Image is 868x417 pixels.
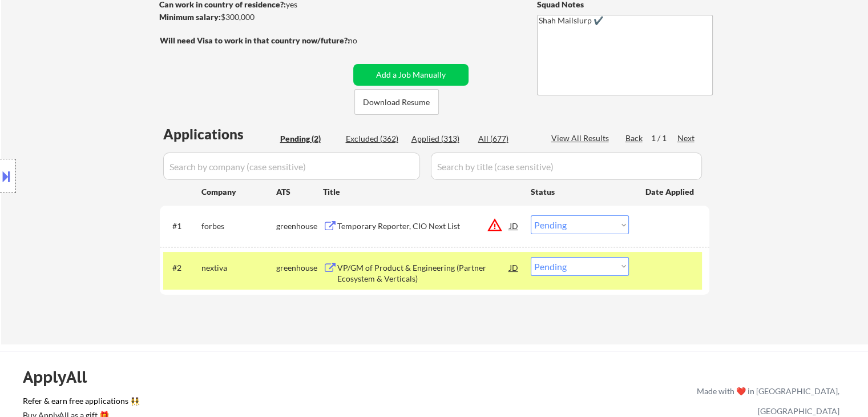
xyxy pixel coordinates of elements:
div: greenhouse [276,220,323,232]
div: VP/GM of Product & Engineering (Partner Ecosystem & Verticals) [337,262,510,284]
input: Search by title (case sensitive) [431,153,702,180]
div: Applied (313) [411,133,469,145]
div: JD [508,257,520,278]
strong: Will need Visa to work in that country now/future?: [160,35,350,45]
div: $300,000 [159,11,349,23]
a: Refer & earn free applications 👯‍♀️ [23,397,458,409]
button: Download Resume [354,89,439,115]
div: Status [531,181,629,202]
div: forbes [201,220,276,232]
div: Pending (2) [280,133,337,145]
div: Company [201,186,276,198]
div: Date Applied [645,186,696,198]
div: 1 / 1 [651,133,677,144]
div: All (677) [478,133,535,145]
div: no [348,35,381,46]
div: Next [677,133,696,144]
div: Applications [163,127,276,141]
div: Back [625,133,644,144]
input: Search by company (case sensitive) [163,153,420,180]
div: greenhouse [276,262,323,274]
div: nextiva [201,262,276,274]
div: ApplyAll [23,367,100,387]
button: Add a Job Manually [353,64,469,86]
button: warning_amber [487,217,503,233]
div: ATS [276,186,323,198]
strong: Minimum salary: [159,12,221,22]
div: JD [508,215,520,236]
div: Temporary Reporter, CIO Next List [337,220,510,232]
div: View All Results [551,133,612,144]
div: Excluded (362) [346,133,403,145]
div: Title [323,186,520,198]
